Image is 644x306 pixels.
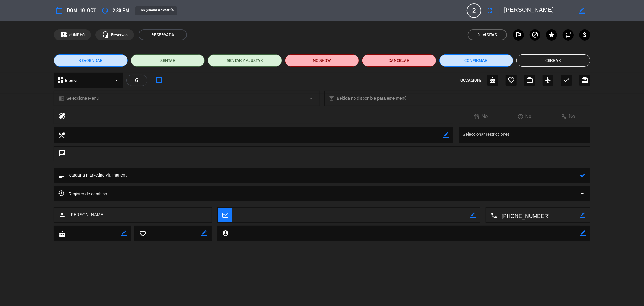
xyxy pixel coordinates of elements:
[578,190,586,197] i: arrow_drop_down
[483,31,497,38] em: Visitas
[59,96,64,101] i: chrome_reader_mode
[58,172,65,179] i: subject
[70,211,104,218] span: [PERSON_NAME]
[439,54,513,67] button: Confirmar
[544,76,552,84] i: airplanemode_active
[139,29,187,40] span: RESERVADA
[508,76,515,84] i: favorite_border
[531,31,539,38] i: block
[54,54,128,67] button: REAGENDAR
[581,31,588,38] i: attach_money
[565,31,572,38] i: repeat
[548,31,555,38] i: star
[478,31,480,38] span: 0
[489,76,496,84] i: cake
[113,6,129,15] span: 2:30 PM
[491,212,497,219] i: local_phone
[484,5,495,16] button: fullscreen
[515,31,522,38] i: outlined_flag
[516,54,590,67] button: Cerrar
[139,230,146,237] i: favorite_border
[201,230,207,236] i: border_color
[54,5,65,16] button: calendar_today
[337,95,407,102] span: Bebida no disponible para este menú
[100,5,111,16] button: access_time
[443,132,449,138] i: border_color
[126,75,147,86] div: 6
[362,54,436,67] button: Cancelar
[113,76,120,84] i: arrow_drop_down
[222,212,228,218] i: mail_outline
[208,54,282,67] button: SENTAR Y AJUSTAR
[579,8,585,14] i: border_color
[65,77,78,84] span: Interior
[57,76,64,84] i: dashboard
[155,76,162,84] i: border_all
[59,112,66,121] i: healing
[60,31,67,38] span: confirmation_number
[526,76,533,84] i: work_outline
[563,76,570,84] i: check
[101,7,109,14] i: access_time
[503,112,546,120] div: No
[470,212,476,218] i: border_color
[121,230,127,236] i: border_color
[459,112,503,120] div: No
[460,77,481,84] span: OCCASION:
[131,54,205,67] button: SENTAR
[308,95,315,102] i: arrow_drop_down
[59,230,65,237] i: cake
[56,7,63,14] i: calendar_today
[69,31,85,38] span: cUNBH0
[102,31,109,38] i: headset_mic
[285,54,359,67] button: NO SHOW
[58,132,65,138] i: local_dining
[329,96,335,101] i: local_bar
[67,6,97,15] span: dom. 19, oct.
[111,31,128,38] span: Reservas
[546,112,590,120] div: No
[59,211,66,219] i: person
[59,150,66,158] i: chat
[580,212,585,218] i: border_color
[580,230,586,236] i: border_color
[222,230,229,236] i: person_pin
[58,190,107,197] span: Registro de cambios
[78,57,103,64] span: REAGENDAR
[467,3,481,18] span: 2
[135,6,177,15] div: REQUERIR GARANTÍA
[581,76,588,84] i: card_giftcard
[66,95,99,102] span: Seleccione Menú
[486,7,493,14] i: fullscreen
